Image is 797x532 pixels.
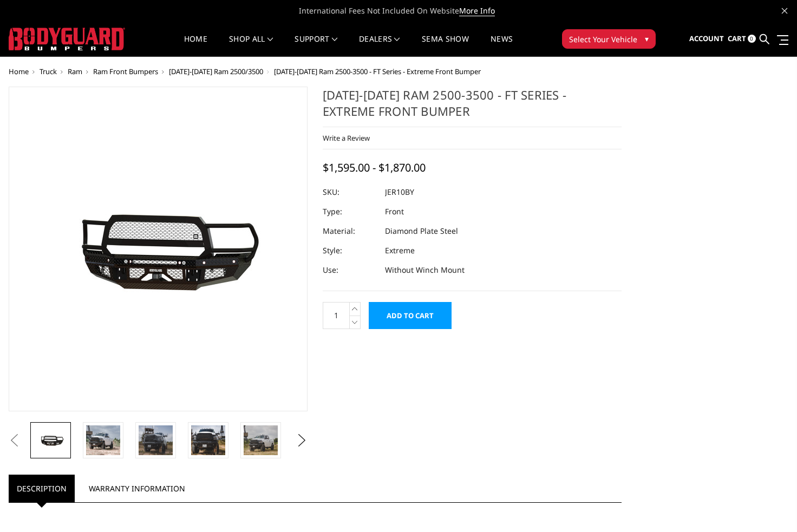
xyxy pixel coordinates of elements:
dt: Use: [323,260,377,280]
a: Truck [40,67,57,76]
button: Select Your Vehicle [562,29,656,49]
span: Cart [728,34,746,43]
a: Dealers [359,35,400,56]
a: shop all [229,35,273,56]
a: Cart 0 [728,24,756,54]
a: News [491,35,513,56]
img: 2010-2018 Ram 2500-3500 - FT Series - Extreme Front Bumper [86,425,120,455]
dd: Diamond Plate Steel [385,221,458,241]
a: 2010-2018 Ram 2500-3500 - FT Series - Extreme Front Bumper [9,87,308,411]
img: 2010-2018 Ram 2500-3500 - FT Series - Extreme Front Bumper [23,188,293,310]
span: $1,595.00 - $1,870.00 [323,160,426,175]
a: Ram Front Bumpers [93,67,158,76]
a: Account [689,24,724,54]
img: 2010-2018 Ram 2500-3500 - FT Series - Extreme Front Bumper [139,425,173,455]
span: 0 [748,35,756,43]
dd: Extreme [385,241,415,260]
a: More Info [459,5,495,16]
dt: Type: [323,202,377,221]
a: SEMA Show [422,35,469,56]
span: Account [689,34,724,43]
a: [DATE]-[DATE] Ram 2500/3500 [169,67,263,76]
img: 2010-2018 Ram 2500-3500 - FT Series - Extreme Front Bumper [244,425,278,455]
h1: [DATE]-[DATE] Ram 2500-3500 - FT Series - Extreme Front Bumper [323,87,622,127]
span: Select Your Vehicle [569,34,637,45]
a: Description [9,475,75,502]
a: Warranty Information [81,475,193,502]
dd: Front [385,202,404,221]
dt: SKU: [323,182,377,202]
dt: Style: [323,241,377,260]
input: Add to Cart [369,302,452,329]
img: 2010-2018 Ram 2500-3500 - FT Series - Extreme Front Bumper [191,425,225,455]
a: Home [184,35,207,56]
a: Support [295,35,337,56]
span: ▾ [645,33,649,44]
a: Ram [68,67,82,76]
dd: JER10BY [385,182,414,202]
dt: Material: [323,221,377,241]
dd: Without Winch Mount [385,260,465,280]
button: Next [294,432,310,449]
span: [DATE]-[DATE] Ram 2500-3500 - FT Series - Extreme Front Bumper [274,67,481,76]
a: Write a Review [323,133,370,143]
img: BODYGUARD BUMPERS [9,28,125,50]
button: Previous [6,432,22,449]
a: Home [9,67,29,76]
